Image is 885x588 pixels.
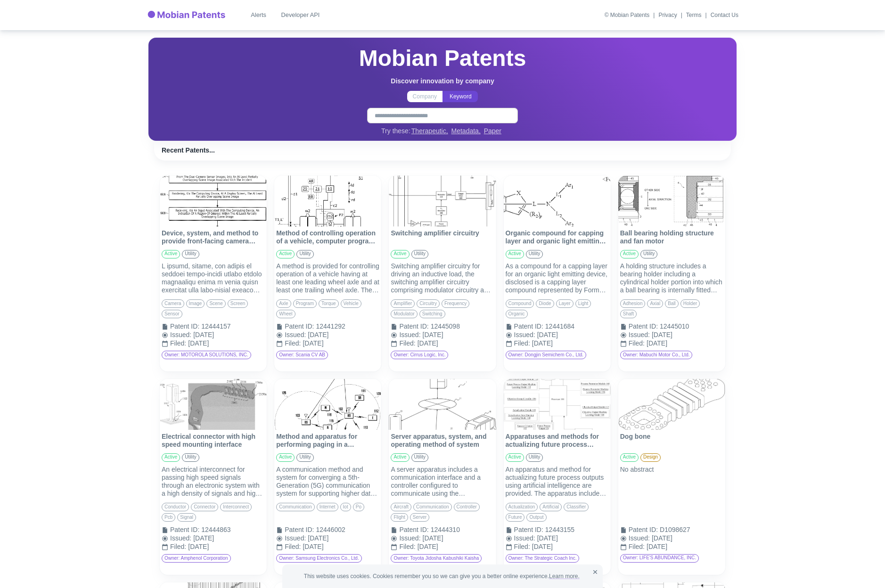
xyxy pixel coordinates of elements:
[206,299,225,308] div: scene
[285,543,301,551] div: Filed :
[536,301,553,307] span: diode
[277,251,294,257] span: active
[285,534,306,543] div: Issued :
[187,301,205,307] span: image
[399,339,415,348] div: Filed :
[277,301,290,307] span: axle
[391,433,494,450] p: Server apparatus, system, and operating method of system
[399,526,428,534] div: Patent ID :
[540,504,561,510] span: artificial
[391,454,409,460] span: active
[274,379,381,554] a: Method and apparatus for performing paging in a communication systemMethod and apparatus for perf...
[391,229,494,246] p: Switching amplifier circuitry
[303,339,379,347] div: [DATE]
[629,534,650,543] div: Issued :
[285,331,306,339] div: Issued :
[389,176,496,351] a: Switching amplifier circuitrySwitching amplifier circuitryactiveutilitySwitching amplifier circui...
[182,454,198,460] span: utility
[620,351,693,359] div: Owner: Mabuchi Motor Co., Ltd.
[410,513,429,522] div: server
[162,310,182,318] div: sensor
[162,515,175,521] span: pcb
[170,339,186,348] div: Filed :
[221,504,251,510] span: interconnect
[201,526,265,534] div: 12444863
[186,299,205,308] div: image
[506,301,534,307] span: compound
[629,339,645,348] div: Filed :
[537,331,609,339] div: [DATE]
[319,299,339,308] div: torque
[451,127,481,135] a: Metadata
[417,299,440,308] div: circuitry
[160,379,267,554] a: Electrical connector with high speed mounting interfaceElectrical connector with high speed mount...
[193,331,265,339] div: [DATE]
[182,251,198,257] span: utility
[391,250,409,258] div: active
[391,251,409,257] span: active
[244,7,274,24] a: Alerts
[182,250,199,258] div: utility
[391,515,407,521] span: flight
[665,301,678,307] span: ball
[178,515,196,521] span: signal
[389,379,496,430] img: Server apparatus, system, and operating method of system
[162,554,231,563] div: Owner: Amphenol Corporation
[317,503,338,511] div: internet
[391,504,411,510] span: aircraft
[162,453,180,462] div: active
[506,515,524,521] span: future
[431,526,494,534] div: 12444310
[276,250,295,258] div: active
[391,466,494,498] div: A server apparatus includes a communication interface and a controller configured to communicate ...
[620,299,646,308] div: adhesion
[629,331,650,339] div: Issued :
[160,176,267,371] div: Device, system, and method to provide front-facing camera images identified using a scene image a...
[308,331,379,339] div: [DATE]
[220,503,252,511] div: interconnect
[193,534,265,542] div: [DATE]
[188,543,265,551] div: [DATE]
[647,301,663,307] span: axial
[620,262,723,294] div: A holding structure includes a bearing holder including a cylindrical holder portion into which a...
[629,322,658,331] div: Patent ID :
[618,379,725,430] img: Dog bone
[201,322,265,330] div: 12444157
[317,504,338,510] span: internet
[640,453,661,462] div: design
[296,250,313,258] div: utility
[170,543,186,551] div: Filed :
[514,543,530,551] div: Filed :
[442,91,478,102] button: Keyword
[620,310,637,318] div: shaft
[506,433,609,450] p: Apparatuses and methods for actualizing future process outputs using artificial intelligence
[618,176,725,351] a: Ball bearing holding structure and fan motorBall bearing holding structure and fan motoractiveuti...
[160,176,267,226] img: Device, system, and method to provide front-facing camera images identified using a scene image a...
[652,331,723,339] div: [DATE]
[170,534,191,543] div: Issued :
[391,453,409,462] div: active
[618,379,725,554] a: Dog boneDog boneactivedesignNo abstractPatent ID:D1098627Issued:[DATE]Filed:[DATE]
[391,556,481,562] span: Owner: Toyota Jidosha Kabushiki Kaisha
[389,379,496,554] a: Server apparatus, system, and operating method of systemServer apparatus, system, and operating m...
[442,299,469,308] div: frequency
[391,77,494,85] h6: Discover innovation by company
[681,11,682,19] div: |
[506,554,580,563] div: Owner: The Strategic Coach Inc.
[514,331,535,339] div: Issued :
[391,311,417,317] span: modulator
[442,301,469,307] span: frequency
[391,262,494,294] div: Switching amplifier circuitry for driving an inductive load, the switching amplifier circuitry co...
[506,311,527,317] span: organic
[506,556,579,562] span: Owner: The Strategic Coach Inc.
[536,299,554,308] div: diode
[621,311,636,317] span: shaft
[504,379,611,554] a: Apparatuses and methods for actualizing future process outputs using artificial intelligenceAppar...
[506,504,538,510] span: actualization
[276,229,379,246] p: Method of controlling operation of a vehicle, computer program, computer-readable medium, control...
[629,526,658,534] div: Patent ID :
[277,454,294,460] span: active
[545,526,609,534] div: 12443155
[162,229,265,246] p: Device, system, and method to provide front-facing camera images identified using a scene image a...
[504,379,611,430] img: Apparatuses and methods for actualizing future process outputs using artificial intelligence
